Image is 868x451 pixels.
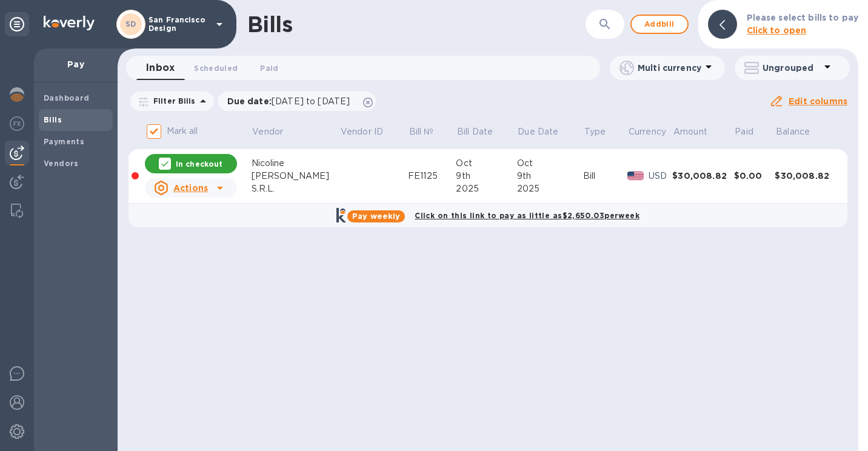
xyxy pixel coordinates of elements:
[173,183,208,193] u: Actions
[517,170,583,182] div: 9th
[252,170,340,182] div: [PERSON_NAME]
[176,159,222,169] p: In checkout
[260,62,278,75] span: Paid
[352,212,400,221] b: Pay weekly
[747,25,807,35] b: Click to open
[44,115,62,124] b: Bills
[247,12,292,37] h1: Bills
[775,170,836,182] div: $30,008.82
[763,62,820,74] p: Ungrouped
[747,13,858,22] b: Please select bills to pay
[457,125,509,138] span: Bill Date
[641,17,678,32] span: Add bill
[517,157,583,170] div: Oct
[252,125,283,138] p: Vendor
[457,125,493,138] p: Bill Date
[408,170,456,182] div: FE1125
[629,125,666,138] p: Currency
[252,182,340,195] div: S.R.L.
[415,211,639,220] b: Click on this link to pay as little as $2,650.03 per week
[735,125,753,138] p: Paid
[149,96,196,106] p: Filter Bills
[227,95,356,107] p: Due date :
[673,125,707,138] p: Amount
[456,182,516,195] div: 2025
[583,170,627,182] div: Bill
[672,170,733,182] div: $30,008.82
[44,16,95,30] img: Logo
[776,125,810,138] p: Balance
[734,170,775,182] div: $0.00
[341,125,383,138] p: Vendor ID
[673,125,723,138] span: Amount
[272,96,350,106] span: [DATE] to [DATE]
[10,116,24,131] img: Foreign exchange
[789,96,847,106] u: Edit columns
[518,125,558,138] p: Due Date
[409,125,450,138] span: Bill №
[194,62,238,75] span: Scheduled
[409,125,434,138] p: Bill №
[517,182,583,195] div: 2025
[341,125,399,138] span: Vendor ID
[735,125,769,138] span: Paid
[584,125,606,138] p: Type
[252,125,299,138] span: Vendor
[167,125,198,138] p: Mark all
[146,59,175,76] span: Inbox
[218,92,376,111] div: Due date:[DATE] to [DATE]
[630,15,689,34] button: Addbill
[44,159,79,168] b: Vendors
[44,58,108,70] p: Pay
[44,137,84,146] b: Payments
[456,157,516,170] div: Oct
[584,125,622,138] span: Type
[776,125,826,138] span: Balance
[252,157,340,170] div: Nicoline
[456,170,516,182] div: 9th
[149,16,209,33] p: San Francisco Design
[649,170,672,182] p: USD
[44,93,90,102] b: Dashboard
[125,19,136,28] b: SD
[518,125,574,138] span: Due Date
[627,172,644,180] img: USD
[638,62,701,74] p: Multi currency
[5,12,29,36] div: Unpin categories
